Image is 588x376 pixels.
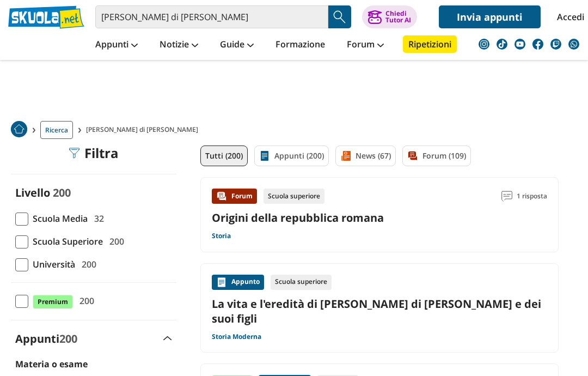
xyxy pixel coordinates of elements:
[439,5,541,28] a: Invia appunti
[77,257,96,271] span: 200
[216,277,227,288] img: Appunti contenuto
[157,35,201,55] a: Notizie
[407,150,418,161] img: Forum filtro contenuto
[517,189,547,204] span: 1 risposta
[385,10,411,23] div: Chiedi Tutor AI
[212,189,257,204] div: Forum
[212,210,384,225] a: Origini della repubblica romana
[33,295,73,309] span: Premium
[86,121,203,139] span: [PERSON_NAME] di [PERSON_NAME]
[59,331,77,346] span: 200
[93,35,140,55] a: Appunti
[28,234,103,248] span: Scuola Superiore
[273,35,328,55] a: Formazione
[362,5,417,28] button: ChiediTutor AI
[90,211,104,226] span: 32
[557,5,580,28] a: Accedi
[53,185,71,200] span: 200
[514,39,525,50] img: youtube
[328,5,351,28] button: Search Button
[95,5,328,28] input: Cerca appunti, riassunti o versioni
[15,358,88,370] label: Materia o esame
[402,145,471,166] a: Forum (109)
[75,294,94,308] span: 200
[200,145,248,166] a: Tutti (200)
[11,121,27,137] img: Home
[271,275,332,290] div: Scuola superiore
[163,336,172,341] img: Apri e chiudi sezione
[69,145,119,161] div: Filtra
[15,185,50,200] label: Livello
[28,211,88,226] span: Scuola Media
[105,234,124,248] span: 200
[212,332,261,341] a: Storia Moderna
[497,39,507,50] img: tiktok
[28,257,75,271] span: Università
[212,232,231,240] a: Storia
[69,148,80,159] img: Filtra filtri mobile
[212,296,547,326] a: La vita e l'eredità di [PERSON_NAME] di [PERSON_NAME] e dei suoi figli
[501,191,512,202] img: Commenti lettura
[254,145,329,166] a: Appunti (200)
[532,39,543,50] img: facebook
[550,39,561,50] img: twitch
[212,275,264,290] div: Appunto
[15,331,77,346] label: Appunti
[332,9,348,25] img: Cerca appunti, riassunti o versioni
[216,191,227,202] img: Forum contenuto
[11,121,27,139] a: Home
[40,121,73,139] a: Ricerca
[217,35,256,55] a: Guide
[259,150,270,161] img: Appunti filtro contenuto
[479,39,489,50] img: instagram
[403,35,457,53] a: Ripetizioni
[335,145,396,166] a: News (67)
[264,189,324,204] div: Scuola superiore
[344,35,387,55] a: Forum
[568,39,579,50] img: WhatsApp
[340,150,351,161] img: News filtro contenuto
